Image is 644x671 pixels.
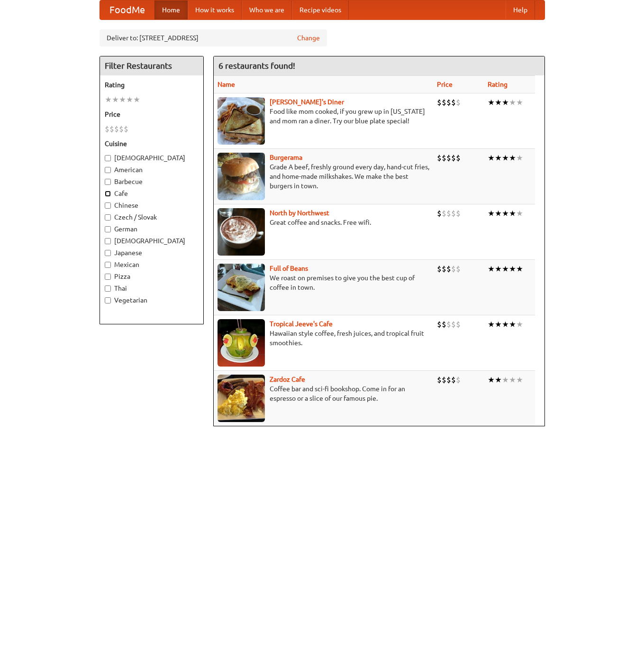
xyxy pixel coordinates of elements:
[456,153,461,163] li: $
[495,208,502,219] li: ★
[105,153,199,163] label: [DEMOGRAPHIC_DATA]
[105,250,111,256] input: Japanese
[516,319,523,330] li: ★
[105,179,111,185] input: Barbecue
[451,319,456,330] li: $
[218,218,429,227] p: Great coffee and snacks. Free wifi.
[218,81,235,88] a: Name
[509,208,516,219] li: ★
[509,153,516,163] li: ★
[133,94,140,105] li: ★
[188,0,242,19] a: How it works
[105,248,199,257] label: Japanese
[105,295,199,305] label: Vegetarian
[124,124,128,134] li: $
[270,320,333,328] a: Tropical Jeeve's Cafe
[105,224,199,234] label: German
[105,139,199,148] h5: Cuisine
[488,264,495,274] li: ★
[218,208,265,256] img: north.jpg
[456,375,461,385] li: $
[495,319,502,330] li: ★
[218,319,265,367] img: jeeves.jpg
[437,375,442,385] li: $
[270,376,305,383] a: Zardoz Cafe
[442,319,446,330] li: $
[488,375,495,385] li: ★
[442,264,446,274] li: $
[105,124,109,134] li: $
[270,265,308,272] b: Full of Beans
[456,319,461,330] li: $
[105,238,111,244] input: [DEMOGRAPHIC_DATA]
[270,98,344,106] a: [PERSON_NAME]'s Diner
[502,264,509,274] li: ★
[516,97,523,108] li: ★
[509,319,516,330] li: ★
[100,0,154,19] a: FoodMe
[451,375,456,385] li: $
[437,81,453,88] a: Price
[105,94,112,105] li: ★
[105,191,111,197] input: Cafe
[218,153,265,200] img: burgerama.jpg
[270,209,329,217] a: North by Northwest
[437,264,442,274] li: $
[442,208,446,219] li: $
[446,264,451,274] li: $
[114,124,119,134] li: $
[446,97,451,108] li: $
[437,208,442,219] li: $
[456,264,461,274] li: $
[446,375,451,385] li: $
[105,297,111,303] input: Vegetarian
[218,384,429,403] p: Coffee bar and sci-fi bookshop. Come in for an espresso or a slice of our famous pie.
[488,319,495,330] li: ★
[105,226,111,232] input: German
[516,264,523,274] li: ★
[488,153,495,163] li: ★
[516,375,523,385] li: ★
[218,264,265,311] img: beans.jpg
[218,97,265,145] img: sallys.jpg
[105,189,199,198] label: Cafe
[105,214,111,221] input: Czech / Slovak
[119,94,126,105] li: ★
[502,153,509,163] li: ★
[488,81,508,88] a: Rating
[442,153,446,163] li: $
[105,284,199,293] label: Thai
[451,153,456,163] li: $
[105,260,199,269] label: Mexican
[105,285,111,292] input: Thai
[105,110,199,119] h5: Price
[451,97,456,108] li: $
[437,97,442,108] li: $
[446,153,451,163] li: $
[495,153,502,163] li: ★
[218,61,295,70] ng-pluralize: 6 restaurants found!
[218,107,429,126] p: Food like mom cooked, if you grew up in [US_STATE] and mom ran a diner. Try our blue plate special!
[218,162,429,191] p: Grade A beef, freshly ground every day, hand-cut fries, and home-made milkshakes. We make the bes...
[270,154,302,161] a: Burgerama
[292,0,349,19] a: Recipe videos
[442,375,446,385] li: $
[502,208,509,219] li: ★
[451,264,456,274] li: $
[154,0,188,19] a: Home
[105,274,111,280] input: Pizza
[105,167,111,173] input: American
[451,208,456,219] li: $
[506,0,535,19] a: Help
[105,202,111,209] input: Chinese
[502,375,509,385] li: ★
[105,201,199,210] label: Chinese
[105,155,111,161] input: [DEMOGRAPHIC_DATA]
[105,212,199,222] label: Czech / Slovak
[509,375,516,385] li: ★
[105,262,111,268] input: Mexican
